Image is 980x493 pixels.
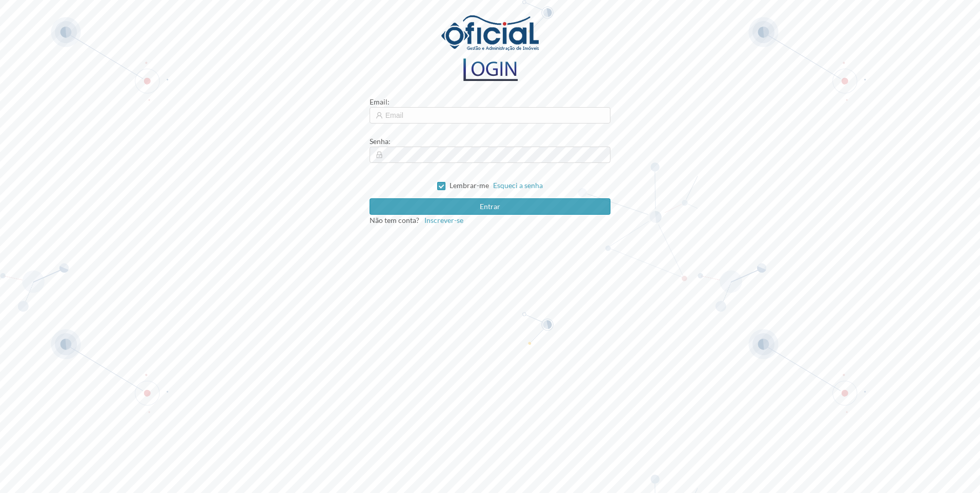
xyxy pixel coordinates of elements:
span: Lembrar-me [450,181,489,190]
button: Entrar [370,198,611,215]
span: Email [370,97,387,106]
div: : [370,136,611,147]
i: icon: user [376,112,383,119]
span: Não tem conta? [370,216,419,224]
a: Esqueci a senha [493,181,543,190]
input: Email [370,107,611,124]
span: Senha [370,137,389,146]
a: Inscrever-se [419,216,463,224]
span: Inscrever-se [424,216,463,224]
img: logo [441,15,539,51]
i: icon: lock [376,151,383,158]
img: logo [460,58,520,81]
div: : [370,96,611,107]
